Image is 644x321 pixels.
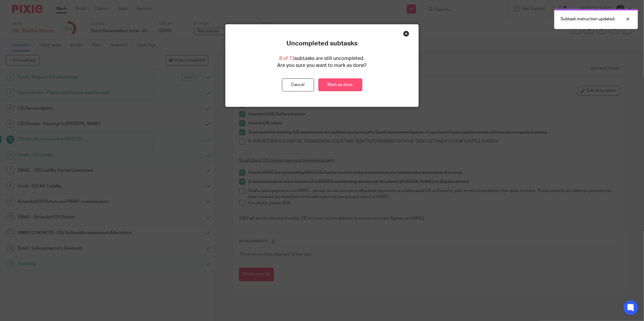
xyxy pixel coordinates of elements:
p: Are you sure you want to mark as done? [277,62,367,69]
span: 8 of 13 [280,56,295,61]
p: subtasks are still uncompleted. [280,55,365,62]
a: Mark as done [318,78,362,91]
button: Cancel [282,78,314,91]
p: Uncompleted subtasks [287,40,357,48]
p: Subtask instruction updated. [561,16,615,22]
div: Close this dialog window [403,31,409,37]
